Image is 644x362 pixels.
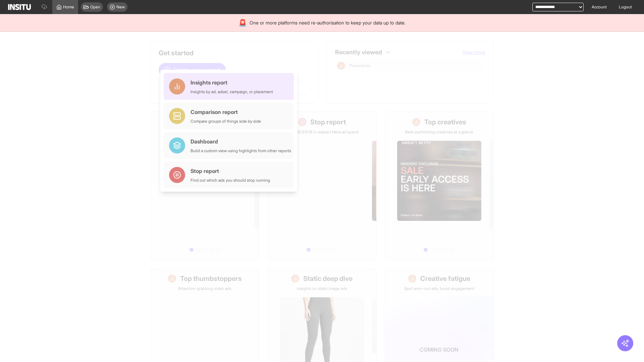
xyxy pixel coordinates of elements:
[191,167,270,175] div: Stop report
[191,89,273,95] div: Insights by ad, adset, campaign, or placement
[116,4,125,10] span: New
[238,18,247,27] div: 🚨
[191,137,291,145] div: Dashboard
[250,19,406,26] span: One or more platforms need re-authorisation to keep your data up to date.
[191,108,261,116] div: Comparison report
[90,4,100,10] span: Open
[191,148,291,154] div: Build a custom view using highlights from other reports
[191,178,270,183] div: Find out which ads you should stop running
[8,4,31,10] img: Logo
[191,78,273,86] div: Insights report
[191,119,261,124] div: Compare groups of things side by side
[63,4,74,10] span: Home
